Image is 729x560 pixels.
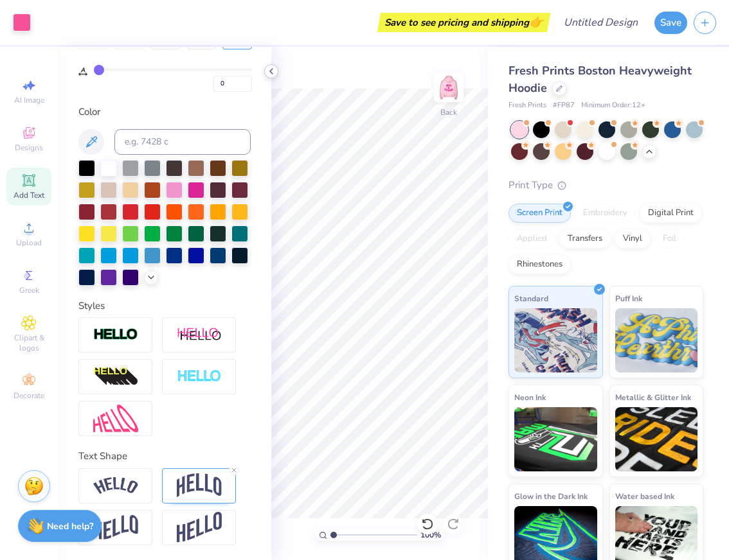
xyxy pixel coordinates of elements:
span: Metallic & Glitter Ink [615,390,691,404]
span: 👉 [529,14,543,30]
span: Decorate [14,390,44,401]
font: FP87 [557,100,575,110]
span: Clipart & logos [6,333,51,353]
img: Shadow [177,327,222,343]
font: AI Image [14,95,44,105]
img: Back [436,74,462,100]
div: Vinyl [615,229,651,249]
span: 100 % [420,529,441,541]
input: e.g. 7428 c [114,129,251,155]
div: Screen Print [509,204,571,223]
button: Save [654,12,687,34]
span: Puff Ink [615,292,642,305]
div: Rhinestones [509,255,571,274]
img: Rise [177,512,222,543]
div: Digital Print [640,204,702,223]
input: Untitled Design [553,10,648,35]
span: Greek [19,285,39,295]
span: Water based Ink [615,489,674,503]
span: Minimum Order: 12 + [581,100,645,111]
strong: Need help? [47,520,93,532]
span: Neon Ink [514,390,546,404]
span: Add Text [14,190,44,200]
div: Save to see pricing and shipping [381,13,547,32]
img: Free Distort [93,405,138,432]
img: Neon Ink [514,407,597,471]
div: Styles [78,299,251,313]
span: Fresh Prints [509,100,546,111]
img: Arch [177,473,222,498]
font: # [553,100,557,110]
img: 3d Illusion [93,367,138,387]
img: Standard [514,308,597,372]
span: Upload [16,238,42,248]
img: Arc [93,477,138,494]
font: Back [440,107,457,118]
img: Puff Ink [615,308,698,372]
div: Color [78,105,251,119]
div: Text Shape [78,449,251,464]
img: Negative Space [177,369,222,384]
div: Transfers [559,229,611,249]
div: Print Type [509,178,703,193]
div: Foil [654,229,685,249]
img: Stroke [93,328,138,342]
div: Embroidery [575,204,636,223]
img: Flag [93,515,138,540]
span: Standard [514,292,548,305]
font: Applied [517,232,547,244]
span: Designs [15,143,43,153]
span: Glow in the Dark Ink [514,489,588,503]
span: Fresh Prints Boston Heavyweight Hoodie [509,63,692,96]
img: Metallic & Glitter Ink [615,407,698,471]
